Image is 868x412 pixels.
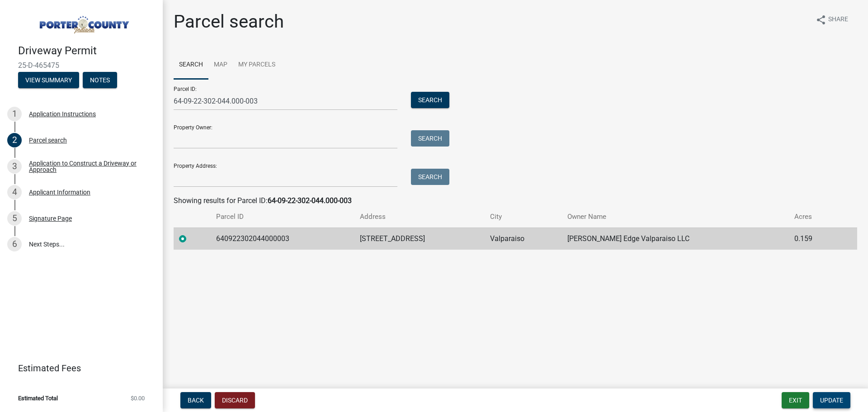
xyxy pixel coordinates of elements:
div: Applicant Information [29,189,90,195]
td: [STREET_ADDRESS] [354,227,484,250]
button: Discard [215,392,255,408]
span: Update [820,397,843,404]
button: View Summary [18,72,79,88]
span: Share [828,14,848,25]
button: Back [180,392,211,408]
th: City [485,206,562,227]
h4: Driveway Permit [18,44,156,57]
div: Parcel search [29,137,67,143]
a: My Parcels [233,51,281,80]
a: Map [208,51,233,80]
div: 5 [7,211,22,226]
span: 25-D-465475 [18,61,145,70]
h1: Parcel search [174,11,284,33]
span: $0.00 [131,395,145,401]
div: 4 [7,185,22,199]
div: 2 [7,133,22,147]
a: Search [174,51,208,80]
button: Update [813,392,850,408]
img: Porter County, Indiana [18,9,148,35]
div: Signature Page [29,215,72,222]
td: 640922302044000003 [211,227,354,250]
th: Address [354,206,484,227]
div: Application to Construct a Driveway or Approach [29,160,148,173]
i: share [816,14,826,25]
div: Application Instructions [29,111,96,117]
div: Showing results for Parcel ID: [174,195,857,206]
th: Acres [789,206,838,227]
button: Notes [83,72,117,88]
wm-modal-confirm: Notes [83,77,117,84]
button: Search [411,130,449,147]
span: Back [188,397,204,404]
span: Estimated Total [18,395,58,401]
div: 3 [7,159,22,174]
button: shareShare [808,11,855,28]
td: Valparaiso [485,227,562,250]
div: 1 [7,107,22,121]
button: Search [411,169,449,185]
th: Parcel ID [211,206,354,227]
strong: 64-09-22-302-044.000-003 [268,196,352,205]
wm-modal-confirm: Summary [18,77,79,84]
a: Estimated Fees [7,359,148,377]
td: 0.159 [789,227,838,250]
div: 6 [7,237,22,251]
button: Search [411,92,449,108]
button: Exit [782,392,809,408]
td: [PERSON_NAME] Edge Valparaiso LLC [562,227,789,250]
th: Owner Name [562,206,789,227]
